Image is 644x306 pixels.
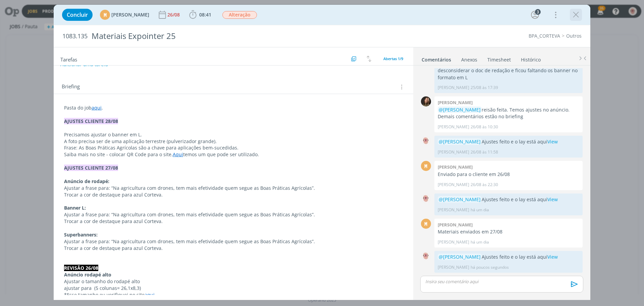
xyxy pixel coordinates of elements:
[367,56,371,62] img: arrow-down-up.svg
[471,124,498,130] span: 26/08 às 10:30
[222,11,257,19] button: Alteração
[100,10,149,20] button: M[PERSON_NAME]
[64,218,163,224] span: Trocar a cor de destaque para azul Corteva.
[439,138,481,145] span: @[PERSON_NAME]
[438,99,473,105] b: [PERSON_NAME]
[438,124,469,130] p: [PERSON_NAME]
[438,207,469,213] p: [PERSON_NAME]
[64,271,111,278] strong: Anúncio rodapé alto
[530,9,540,20] button: 3
[438,85,469,91] p: [PERSON_NAME]
[487,53,511,63] a: Timesheet
[173,151,183,158] a: Aqui
[535,9,541,15] div: 3
[471,207,489,213] span: há um dia
[529,33,560,39] a: BPA_CORTEVA
[222,11,257,19] span: Alteração
[438,222,473,228] b: [PERSON_NAME]
[64,185,315,191] span: Ajustar a frase para: “Na agricultura com drones, tem mais efetividade quem segue as Boas Prática...
[64,165,118,171] strong: AJUSTES CLIENTE 27/08
[64,292,403,298] p: *Esse tamanho eu verifiquei no site
[64,118,118,124] strong: AJUSTES CLIENTE 28/08
[438,239,469,245] p: [PERSON_NAME]
[439,196,481,203] span: @[PERSON_NAME]
[547,254,558,260] a: View
[64,131,403,138] p: Precisamos ajustar o banner em L.
[438,138,579,145] p: Ajustes feito e o lay está aqui
[64,285,403,292] p: ajustar para (5 colunas= 26,1x8,3)
[100,10,110,20] div: M
[438,254,579,260] p: Ajustes feito e o lay está aqui
[566,33,582,39] a: Outros
[421,251,431,261] img: A
[439,254,481,260] span: @[PERSON_NAME]
[64,191,163,198] span: Trocar a cor de destaque para azul Corteva.
[64,104,403,111] p: Pasta do job .
[60,55,77,63] span: Tarefas
[187,9,213,20] button: 08:41
[438,182,469,188] p: [PERSON_NAME]
[64,151,403,158] p: Saiba mais no site - colocar QR Code para o site. temos um que pode ser utilizado.
[64,211,315,218] span: Ajustar a frase para: “Na agricultura com drones, tem mais efetividade quem segue as Boas Prática...
[167,12,181,17] div: 26/08
[64,205,86,211] strong: Banner L:
[199,11,211,18] span: 08:41
[471,149,498,155] span: 26/08 às 11:58
[421,136,431,146] img: A
[64,265,98,271] strong: REVISÃO 26/08
[439,106,481,113] span: @[PERSON_NAME]
[438,228,579,235] p: Materiais enviados em 27/08
[438,196,579,203] p: Ajustes feito e o lay está aqui
[54,5,590,300] div: dialog
[64,144,403,151] p: Frase: As Boas Práticas Agrícolas são a chave para aplicações bem-sucedidas.
[547,196,558,203] a: View
[547,138,558,145] a: View
[421,161,431,171] div: M
[421,219,431,229] div: M
[383,56,403,61] span: Abertas 1/9
[471,182,498,188] span: 26/08 às 22:30
[421,96,431,106] img: J
[438,264,469,270] p: [PERSON_NAME]
[64,278,403,285] p: Ajustar o tamanho do rodapé alto
[64,138,403,145] p: A foto precisa ser de uma aplicação terrestre (pulverizador grande).
[64,238,315,245] span: Ajustar a frase para: “Na agricultura com drones, tem mais efetividade quem segue as Boas Prática...
[145,292,155,298] a: aqui
[67,12,88,17] span: Concluir
[64,178,109,184] strong: Anúncio de rodapé:
[421,193,431,204] img: A
[438,171,579,178] p: Enviado para o cliente em 26/08
[438,106,579,120] p: reisão feita. Temos ajustes no anúncio. Demais comentários estão no briefing
[471,85,498,91] span: 25/08 às 17:39
[521,53,541,63] a: Histórico
[461,56,477,63] div: Anexos
[64,245,163,251] span: Trocar a cor de destaque para azul Corteva.
[64,231,98,238] strong: Superbanners:
[421,53,451,63] a: Comentários
[62,83,80,91] span: Briefing
[89,28,363,44] div: Materiais Expointer 25
[438,60,579,81] p: o lay está aqui , revisão favor desconsiderar o doc de redação e ficou faltando os banner no form...
[471,239,489,245] span: há um dia
[438,164,473,170] b: [PERSON_NAME]
[62,33,88,40] span: 1083.135
[92,104,102,111] a: aqui
[471,264,509,270] span: há poucos segundos
[62,9,93,21] button: Concluir
[111,12,149,17] span: [PERSON_NAME]
[438,149,469,155] p: [PERSON_NAME]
